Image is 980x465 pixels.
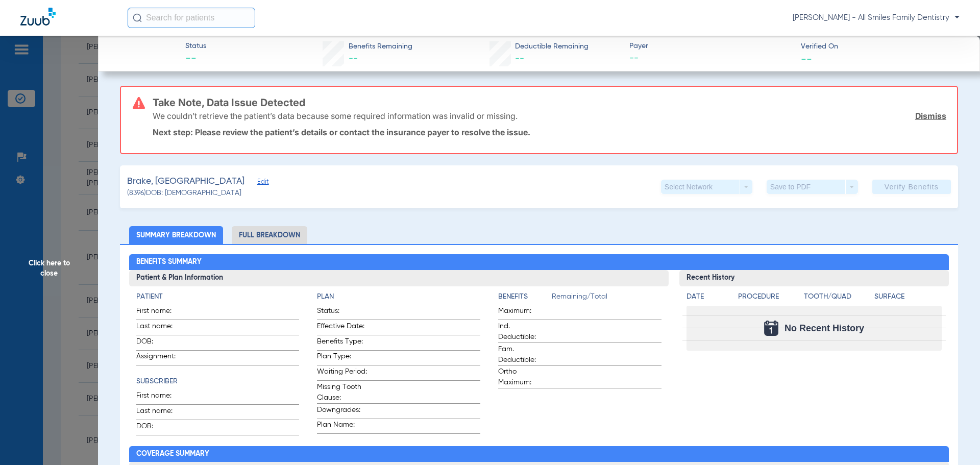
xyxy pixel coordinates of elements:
[687,291,729,306] app-breakdown-title: Date
[498,366,548,388] span: Ortho Maximum:
[129,446,949,462] h2: Coverage Summary
[687,291,729,302] h4: Date
[317,405,367,419] span: Downgrades:
[801,41,964,52] span: Verified On
[317,321,367,335] span: Effective Date:
[129,226,223,244] li: Summary Breakdown
[317,306,367,320] span: Status:
[232,226,307,244] li: Full Breakdown
[136,336,186,350] span: DOB:
[127,175,244,188] span: Brake, [GEOGRAPHIC_DATA]
[317,420,367,433] span: Plan Name:
[136,421,186,435] span: DOB:
[874,291,942,306] app-breakdown-title: Surface
[679,270,949,286] h3: Recent History
[785,323,864,333] span: No Recent History
[317,336,367,350] span: Benefits Type:
[929,416,980,465] iframe: Chat Widget
[153,97,946,108] h3: Take Note, Data Issue Detected
[738,291,800,302] h4: Procedure
[552,291,661,306] span: Remaining/Total
[515,54,524,63] span: --
[136,321,186,335] span: Last name:
[20,8,56,26] img: Zuub Logo
[738,291,800,306] app-breakdown-title: Procedure
[133,97,145,109] img: error-icon
[804,291,871,306] app-breakdown-title: Tooth/Quad
[804,291,871,302] h4: Tooth/Quad
[136,351,186,365] span: Assignment:
[629,41,792,52] span: Payer
[793,13,960,23] span: [PERSON_NAME] - All Smiles Family Dentistry
[317,291,480,302] h4: Plan
[153,111,518,121] p: We couldn’t retrieve the patient’s data because some required information was invalid or missing.
[136,306,186,320] span: First name:
[915,111,946,121] a: Dismiss
[349,41,412,52] span: Benefits Remaining
[317,366,367,380] span: Waiting Period:
[133,13,142,22] img: Search Icon
[801,53,812,64] span: --
[317,351,367,365] span: Plan Type:
[764,321,778,336] img: Calendar
[349,54,358,63] span: --
[317,382,367,403] span: Missing Tooth Clause:
[136,376,300,387] h4: Subscriber
[136,406,186,420] span: Last name:
[136,390,186,404] span: First name:
[185,52,206,66] span: --
[498,321,548,342] span: Ind. Deductible:
[874,291,942,302] h4: Surface
[257,178,266,188] span: Edit
[128,8,255,28] input: Search for patients
[629,52,792,65] span: --
[129,270,669,286] h3: Patient & Plan Information
[136,291,300,302] h4: Patient
[498,291,552,302] h4: Benefits
[129,254,949,271] h2: Benefits Summary
[498,344,548,365] span: Fam. Deductible:
[515,41,589,52] span: Deductible Remaining
[498,306,548,320] span: Maximum:
[498,291,552,306] app-breakdown-title: Benefits
[127,188,241,199] span: (8396) DOB: [DEMOGRAPHIC_DATA]
[185,41,206,52] span: Status
[153,127,946,137] p: Next step: Please review the patient’s details or contact the insurance payer to resolve the issue.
